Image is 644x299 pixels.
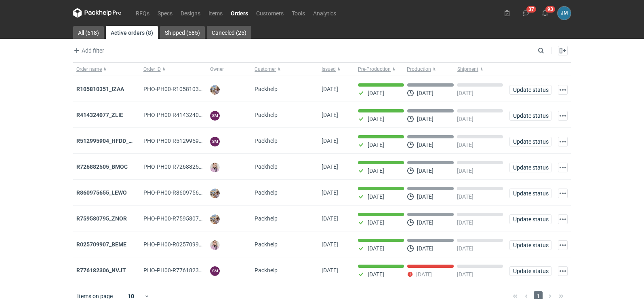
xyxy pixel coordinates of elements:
[416,271,433,278] p: [DATE]
[210,66,224,72] span: Owner
[322,66,336,72] span: Issued
[106,26,158,39] a: Active orders (8)
[513,191,548,196] span: Update status
[255,163,278,170] span: Packhelp
[177,8,204,18] a: Designs
[76,189,127,196] a: R860975655_LEWO
[227,8,252,18] a: Orders
[457,142,474,148] p: [DATE]
[322,163,338,170] span: 25/08/2025
[558,163,568,172] button: Actions
[509,214,551,224] button: Update status
[513,242,548,248] span: Update status
[509,111,551,121] button: Update status
[417,90,434,96] p: [DATE]
[509,189,551,198] button: Update status
[457,245,474,252] p: [DATE]
[72,46,105,55] button: Add filter
[255,215,278,222] span: Packhelp
[143,215,223,222] span: PHO-PH00-R759580795_ZNOR
[76,66,102,72] span: Order name
[417,142,434,148] p: [DATE]
[558,111,568,121] button: Actions
[456,63,506,76] button: Shipment
[210,137,220,146] figcaption: SM
[558,137,568,146] button: Actions
[154,8,177,18] a: Specs
[143,138,241,144] span: PHO-PH00-R512995904_HFDD_MOOR
[368,116,384,122] p: [DATE]
[322,138,338,144] span: 25/08/2025
[509,85,551,95] button: Update status
[558,189,568,198] button: Actions
[255,267,278,274] span: Packhelp
[368,90,384,96] p: [DATE]
[140,63,207,76] button: Order ID
[407,66,431,72] span: Production
[513,216,548,222] span: Update status
[255,189,278,196] span: Packhelp
[513,113,548,119] span: Update status
[72,46,104,55] span: Add filter
[210,111,220,121] figcaption: SM
[509,240,551,250] button: Update status
[76,215,127,222] strong: R759580795_ZNOR
[457,116,474,122] p: [DATE]
[210,266,220,276] figcaption: SM
[358,66,391,72] span: Pre-Production
[322,215,338,222] span: 21/08/2025
[457,168,474,174] p: [DATE]
[417,245,434,252] p: [DATE]
[368,193,384,200] p: [DATE]
[539,6,551,19] button: 93
[255,138,278,144] span: Packhelp
[207,26,251,39] a: Canceled (25)
[368,168,384,174] p: [DATE]
[76,112,123,118] a: R414324077_ZLIE
[143,112,219,118] span: PHO-PH00-R414324077_ZLIE
[143,241,223,248] span: PHO-PH00-R025709907_BEME
[210,214,220,224] img: Michał Palasek
[322,189,338,196] span: 22/08/2025
[73,26,104,39] a: All (618)
[143,267,222,274] span: PHO-PH00-R776182306_NVJT
[417,193,434,200] p: [DATE]
[417,219,434,226] p: [DATE]
[457,90,474,96] p: [DATE]
[513,268,548,274] span: Update status
[368,271,384,278] p: [DATE]
[210,163,220,172] img: Klaudia Wiśniewska
[457,271,474,278] p: [DATE]
[558,6,571,20] button: JM
[457,66,478,72] span: Shipment
[322,86,338,92] span: 02/09/2025
[509,266,551,276] button: Update status
[76,86,124,92] a: R105810351_IZAA
[558,266,568,276] button: Actions
[536,46,562,55] input: Search
[160,26,205,39] a: Shipped (585)
[457,219,474,226] p: [DATE]
[73,63,140,76] button: Order name
[252,8,288,18] a: Customers
[76,138,145,144] strong: R512995904_HFDD_MOOR
[210,189,220,198] img: Michał Palasek
[76,163,128,170] strong: R726882505_BMOC
[405,63,456,76] button: Production
[322,112,338,118] span: 26/08/2025
[73,8,122,18] svg: Packhelp Pro
[318,63,355,76] button: Issued
[76,267,126,274] a: R776182306_NVJT
[513,87,548,93] span: Update status
[355,63,405,76] button: Pre-Production
[309,8,340,18] a: Analytics
[417,116,434,122] p: [DATE]
[322,267,338,274] span: 11/08/2025
[288,8,309,18] a: Tools
[509,163,551,172] button: Update status
[457,193,474,200] p: [DATE]
[143,163,224,170] span: PHO-PH00-R726882505_BMOC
